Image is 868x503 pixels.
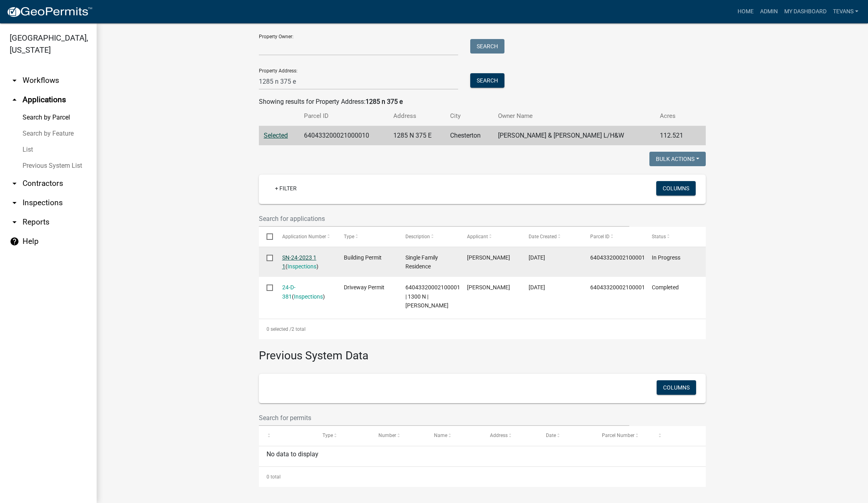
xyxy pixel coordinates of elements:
[467,254,510,261] span: Tracy Thompson
[590,284,648,291] span: 640433200021000010
[405,254,438,270] span: Single Family Residence
[470,39,504,54] button: Search
[264,132,288,139] a: Selected
[10,237,19,246] i: help
[734,4,757,19] a: Home
[344,254,382,261] span: Building Permit
[655,107,694,126] th: Acres
[344,234,354,239] span: Type
[259,410,629,426] input: Search for permits
[259,210,629,227] input: Search for applications
[459,227,521,246] datatable-header-cell: Applicant
[389,126,446,146] td: 1285 N 375 E
[583,227,644,246] datatable-header-cell: Parcel ID
[259,467,706,487] div: 0 total
[652,234,666,239] span: Status
[259,319,706,339] div: 2 total
[405,284,463,309] span: 640433200021000010 | 1300 N | Kay Thomas H
[529,284,545,291] span: 10/22/2024
[282,283,329,301] div: ( )
[287,263,316,270] a: Inspections
[590,254,648,261] span: 640433200021000010
[493,126,655,146] td: [PERSON_NAME] & [PERSON_NAME] L/H&W
[434,433,447,438] span: Name
[652,284,679,291] span: Completed
[315,426,371,445] datatable-header-cell: Type
[655,126,694,146] td: 112.521
[445,107,493,126] th: City
[521,227,583,246] datatable-header-cell: Date Created
[781,4,830,19] a: My Dashboard
[594,426,650,445] datatable-header-cell: Parcel Number
[344,284,384,291] span: Driveway Permit
[282,234,326,239] span: Application Number
[602,433,634,438] span: Parcel Number
[274,227,336,246] datatable-header-cell: Application Number
[529,254,545,261] span: 10/22/2024
[482,426,538,445] datatable-header-cell: Address
[470,73,504,88] button: Search
[467,234,488,239] span: Applicant
[657,380,696,395] button: Columns
[267,326,291,332] span: 0 selected /
[830,4,862,19] a: tevans
[371,426,427,445] datatable-header-cell: Number
[467,284,510,291] span: Tracy Thompson
[656,181,696,196] button: Columns
[378,433,396,438] span: Number
[336,227,397,246] datatable-header-cell: Type
[322,433,333,438] span: Type
[546,433,556,438] span: Date
[259,339,706,364] h3: Previous System Data
[282,253,329,272] div: ( )
[426,426,482,445] datatable-header-cell: Name
[294,293,323,300] a: Inspections
[590,234,610,239] span: Parcel ID
[10,76,19,85] i: arrow_drop_down
[493,107,655,126] th: Owner Name
[10,198,19,208] i: arrow_drop_down
[259,97,706,107] div: Showing results for Property Address:
[259,446,706,466] div: No data to display
[398,227,459,246] datatable-header-cell: Description
[649,152,706,166] button: Bulk Actions
[490,433,508,438] span: Address
[282,284,296,300] a: 24-D-381
[299,126,389,146] td: 640433200021000010
[405,234,430,239] span: Description
[644,227,706,246] datatable-header-cell: Status
[299,107,389,126] th: Parcel ID
[757,4,781,19] a: Admin
[259,227,274,246] datatable-header-cell: Select
[269,181,303,196] a: + Filter
[652,254,680,261] span: In Progress
[445,126,493,146] td: Chesterton
[10,217,19,227] i: arrow_drop_down
[389,107,446,126] th: Address
[538,426,594,445] datatable-header-cell: Date
[10,95,19,105] i: arrow_drop_up
[366,98,403,105] strong: 1285 n 375 e
[529,234,557,239] span: Date Created
[10,179,19,188] i: arrow_drop_down
[282,254,316,270] a: SN-24-2023 1 1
